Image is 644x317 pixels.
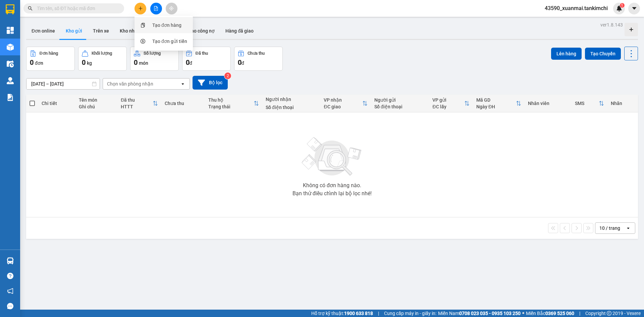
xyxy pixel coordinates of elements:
[154,6,158,11] span: file-add
[374,104,426,109] div: Số điện thoại
[344,311,373,316] strong: 1900 633 818
[35,60,43,66] span: đơn
[324,104,362,109] div: ĐC giao
[134,58,138,66] span: 0
[121,97,153,103] div: Đã thu
[135,3,146,14] button: plus
[208,104,254,109] div: Trạng thái
[320,95,371,112] th: Toggle SortBy
[238,58,241,66] span: 0
[60,23,88,39] button: Kho gửi
[6,4,14,14] img: logo-vxr
[585,48,621,60] button: Tạo Chuyến
[7,77,14,84] img: warehouse-icon
[152,38,187,45] div: Tạo đơn gửi tiền
[575,101,599,106] div: SMS
[303,183,361,188] div: Không có đơn hàng nào.
[631,5,637,11] span: caret-down
[40,51,58,56] div: Đơn hàng
[7,94,14,101] img: solution-icon
[378,310,379,317] span: |
[144,51,161,56] div: Số lượng
[7,273,13,279] span: question-circle
[600,21,623,29] div: ver 1.8.143
[78,47,127,71] button: Khối lượng0kg
[88,23,114,39] button: Trên xe
[522,312,524,315] span: ⚪️
[528,101,568,106] div: Nhân viên
[476,104,516,109] div: Ngày ĐH
[28,6,33,11] span: search
[121,104,153,109] div: HTTT
[266,105,317,110] div: Số điện thoại
[599,225,620,231] div: 10 / trang
[165,101,202,106] div: Chưa thu
[26,78,100,89] input: Select a date range.
[79,104,114,109] div: Ghi chú
[7,44,14,51] img: warehouse-icon
[539,4,613,12] span: 43590_xuanmai.tankimchi
[551,48,582,60] button: Lên hàng
[459,311,521,316] strong: 0708 023 035 - 0935 103 250
[526,310,574,317] span: Miền Bắc
[205,95,262,112] th: Toggle SortBy
[432,97,464,103] div: VP gửi
[384,310,436,317] span: Cung cấp máy in - giấy in:
[169,6,174,11] span: aim
[545,311,574,316] strong: 0369 525 060
[180,81,185,87] svg: open
[626,225,631,231] svg: open
[620,3,625,8] sup: 1
[138,6,143,11] span: plus
[30,58,34,66] span: 0
[141,39,145,44] span: dollar-circle
[572,95,607,112] th: Toggle SortBy
[37,5,116,12] input: Tìm tên, số ĐT hoặc mã đơn
[182,47,231,71] button: Đã thu0đ
[117,95,161,112] th: Toggle SortBy
[224,72,231,79] sup: 2
[324,97,362,103] div: VP nhận
[190,60,192,66] span: đ
[621,3,623,8] span: 1
[208,97,254,103] div: Thu hộ
[429,95,473,112] th: Toggle SortBy
[476,97,516,103] div: Mã GD
[42,101,72,106] div: Chi tiết
[87,60,92,66] span: kg
[141,23,145,28] span: snippets
[186,58,190,66] span: 0
[607,311,611,316] span: copyright
[311,310,373,317] span: Hỗ trợ kỹ thuật:
[166,3,177,14] button: aim
[7,303,13,309] span: message
[139,60,148,66] span: món
[82,58,86,66] span: 0
[114,23,146,39] button: Kho nhận
[266,97,317,102] div: Người nhận
[438,310,521,317] span: Miền Nam
[130,47,179,71] button: Số lượng0món
[432,104,464,109] div: ĐC lấy
[625,23,638,36] div: Tạo kho hàng mới
[193,76,228,90] button: Bộ lọc
[7,27,14,34] img: dashboard-icon
[628,3,640,14] button: caret-down
[473,95,525,112] th: Toggle SortBy
[79,97,114,103] div: Tên món
[196,51,208,56] div: Đã thu
[152,21,181,29] div: Tạo đơn hàng
[183,23,220,39] button: Kho công nợ
[292,191,372,196] div: Bạn thử điều chỉnh lại bộ lọc nhé!
[26,47,75,71] button: Đơn hàng0đơn
[7,257,14,264] img: warehouse-icon
[107,81,153,87] div: Chọn văn phòng nhận
[248,51,265,56] div: Chưa thu
[579,310,580,317] span: |
[241,60,244,66] span: đ
[92,51,112,56] div: Khối lượng
[611,101,634,106] div: Nhãn
[7,60,14,67] img: warehouse-icon
[616,5,622,11] img: icon-new-feature
[234,47,283,71] button: Chưa thu0đ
